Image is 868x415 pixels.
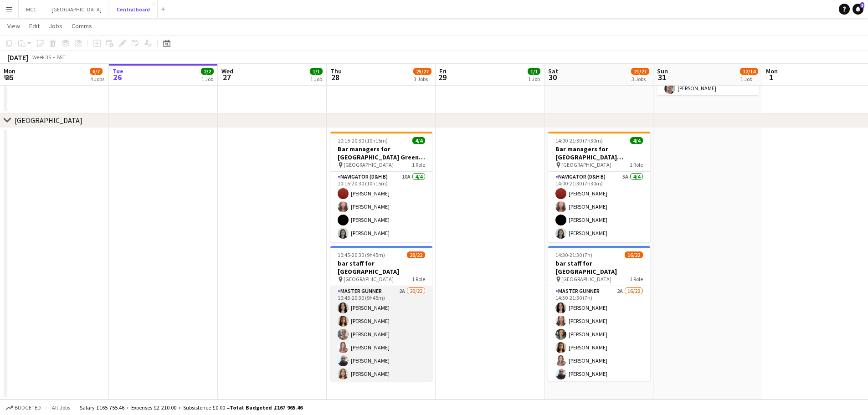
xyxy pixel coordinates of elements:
[310,68,323,75] span: 1/1
[344,276,394,282] span: [GEOGRAPHIC_DATA]
[338,251,385,258] span: 10:45-20:30 (9h45m)
[49,22,62,30] span: Jobs
[548,145,650,161] h3: Bar managers for [GEOGRAPHIC_DATA] [PERSON_NAME]
[630,161,643,168] span: 1 Role
[344,161,394,168] span: [GEOGRAPHIC_DATA]
[528,68,540,75] span: 1/1
[632,76,649,82] div: 3 Jobs
[7,53,28,62] div: [DATE]
[561,276,611,282] span: [GEOGRAPHIC_DATA]
[26,20,43,32] a: Edit
[29,22,40,30] span: Edit
[630,137,643,144] span: 4/4
[765,72,778,82] span: 1
[548,259,650,276] h3: bar staff for [GEOGRAPHIC_DATA]
[625,251,643,258] span: 16/22
[555,251,592,258] span: 14:30-21:30 (7h)
[90,68,103,75] span: 6/7
[528,76,540,82] div: 1 Job
[201,76,213,82] div: 1 Job
[740,68,758,75] span: 12/14
[656,72,668,82] span: 31
[412,137,425,144] span: 4/4
[547,72,558,82] span: 30
[330,67,342,75] span: Thu
[44,0,109,18] button: [GEOGRAPHIC_DATA]
[438,72,447,82] span: 29
[80,404,303,411] div: Salary £165 755.46 + Expenses £2 210.00 + Subsistence £0.00 =
[412,276,425,282] span: 1 Role
[220,72,233,82] span: 27
[561,161,611,168] span: [GEOGRAPHIC_DATA]
[7,22,20,30] span: View
[548,172,650,242] app-card-role: Navigator (D&H B)5A4/414:00-21:30 (7h30m)[PERSON_NAME][PERSON_NAME][PERSON_NAME][PERSON_NAME]
[2,72,15,82] span: 25
[4,67,15,75] span: Mon
[630,276,643,282] span: 1 Role
[407,251,425,258] span: 20/22
[310,76,322,82] div: 1 Job
[766,67,778,75] span: Mon
[90,76,104,82] div: 4 Jobs
[631,68,649,75] span: 21/27
[338,137,388,144] span: 10:15-20:30 (10h15m)
[330,145,432,161] h3: Bar managers for [GEOGRAPHIC_DATA] Green King Day
[113,67,123,75] span: Tue
[201,68,214,75] span: 2/2
[45,20,66,32] a: Jobs
[439,67,447,75] span: Fri
[30,54,53,61] span: Week 35
[111,72,123,82] span: 26
[50,404,72,411] span: All jobs
[548,67,558,75] span: Sat
[657,67,668,75] span: Sun
[72,22,92,30] span: Comms
[330,259,432,276] h3: bar staff for [GEOGRAPHIC_DATA]
[860,2,864,8] span: 3
[329,72,342,82] span: 28
[109,0,158,18] button: Central board
[555,137,603,144] span: 14:00-21:30 (7h30m)
[221,67,233,75] span: Wed
[548,132,650,242] app-job-card: 14:00-21:30 (7h30m)4/4Bar managers for [GEOGRAPHIC_DATA] [PERSON_NAME] [GEOGRAPHIC_DATA]1 RoleNav...
[414,76,431,82] div: 3 Jobs
[330,246,432,381] app-job-card: 10:45-20:30 (9h45m)20/22bar staff for [GEOGRAPHIC_DATA] [GEOGRAPHIC_DATA]1 RoleMaster Gunner2A20/...
[413,68,431,75] span: 25/27
[19,0,44,18] button: MCC
[68,20,96,32] a: Comms
[56,54,66,61] div: BST
[330,132,432,242] app-job-card: 10:15-20:30 (10h15m)4/4Bar managers for [GEOGRAPHIC_DATA] Green King Day [GEOGRAPHIC_DATA]1 RoleN...
[548,246,650,381] app-job-card: 14:30-21:30 (7h)16/22bar staff for [GEOGRAPHIC_DATA] [GEOGRAPHIC_DATA]1 RoleMaster Gunner2A16/221...
[412,161,425,168] span: 1 Role
[230,404,303,411] span: Total Budgeted £167 965.46
[4,20,24,32] a: View
[5,403,42,413] button: Budgeted
[330,172,432,242] app-card-role: Navigator (D&H B)10A4/410:15-20:30 (10h15m)[PERSON_NAME][PERSON_NAME][PERSON_NAME][PERSON_NAME]
[740,76,758,82] div: 1 Job
[15,405,41,411] span: Budgeted
[15,116,82,125] div: [GEOGRAPHIC_DATA]
[853,4,863,15] a: 3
